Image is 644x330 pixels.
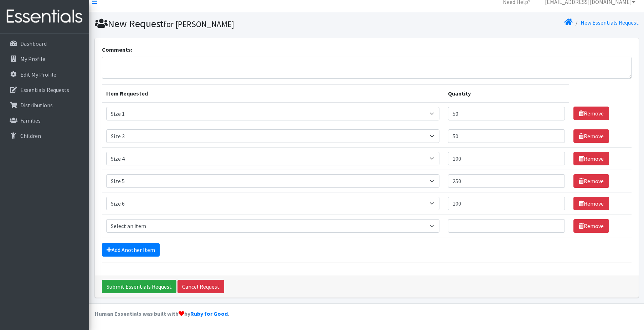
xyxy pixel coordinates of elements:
[177,280,224,293] a: Cancel Request
[20,40,47,47] p: Dashboard
[102,45,132,54] label: Comments:
[20,132,41,139] p: Children
[573,219,609,233] a: Remove
[444,84,569,102] th: Quantity
[95,310,229,317] strong: Human Essentials was built with by .
[573,107,609,120] a: Remove
[3,67,86,82] a: Edit My Profile
[3,83,86,97] a: Essentials Requests
[573,152,609,165] a: Remove
[581,19,639,26] a: New Essentials Request
[20,117,41,124] p: Families
[102,243,160,257] a: Add Another Item
[95,17,364,30] h1: New Request
[102,280,176,293] input: Submit Essentials Request
[20,71,56,78] p: Edit My Profile
[573,174,609,188] a: Remove
[20,102,53,109] p: Distributions
[573,129,609,143] a: Remove
[190,310,228,317] a: Ruby for Good
[3,98,86,112] a: Distributions
[3,52,86,66] a: My Profile
[164,19,234,29] small: for [PERSON_NAME]
[3,36,86,51] a: Dashboard
[573,197,609,210] a: Remove
[20,86,69,93] p: Essentials Requests
[102,84,444,102] th: Item Requested
[20,55,45,62] p: My Profile
[3,5,86,29] img: HumanEssentials
[3,113,86,128] a: Families
[3,129,86,143] a: Children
